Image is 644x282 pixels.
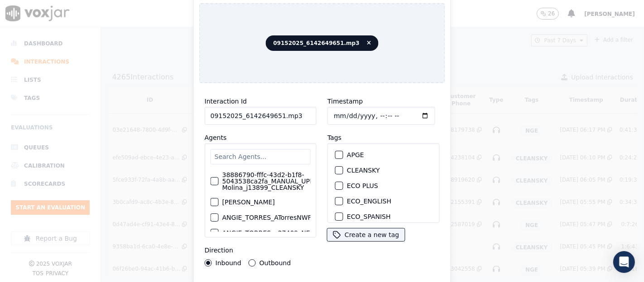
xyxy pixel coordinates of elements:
[205,247,233,254] label: Direction
[347,213,391,220] label: ECO_SPANISH
[327,98,363,105] label: Timestamp
[216,260,241,266] label: Inbound
[260,260,291,266] label: Outbound
[347,167,380,173] label: CLEANSKY
[211,149,311,164] input: Search Agents...
[347,183,378,189] label: ECO PLUS
[222,172,352,191] label: 38886790-fffc-43d2-b1f8-5043538ca2fa_MANUAL_UPLOAD_Juliana Molina_j13899_CLEANSKY
[205,134,227,141] label: Agents
[327,228,404,241] button: Create a new tag
[222,214,340,221] label: ANGIE_TORRES_ATorresNWFG_SPARK
[613,251,635,273] div: Open Intercom Messenger
[327,134,341,141] label: Tags
[265,35,378,51] span: 09152025_6142649651.mp3
[222,230,337,236] label: ANGIE_TORRES_a27409_NEXT_VOLT
[205,107,317,125] input: reference id, file name, etc
[205,98,247,105] label: Interaction Id
[347,198,391,204] label: ECO_ENGLISH
[222,199,275,205] label: [PERSON_NAME]
[347,152,364,158] label: APGE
